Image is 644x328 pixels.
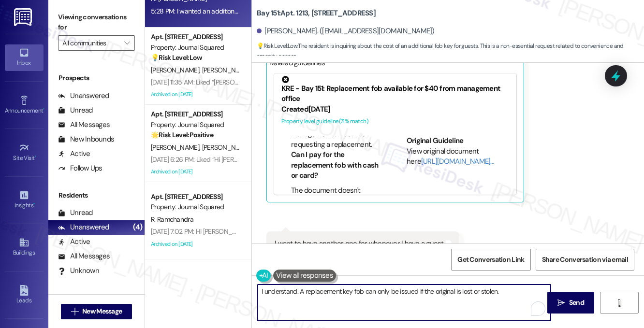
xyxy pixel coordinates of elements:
b: Bay 151: Apt. 1213, [STREET_ADDRESS] [257,8,376,18]
span: [PERSON_NAME] [151,66,202,74]
i:  [71,308,78,315]
div: Archived on [DATE] [150,238,241,250]
div: Apt. [STREET_ADDRESS] [151,192,240,202]
div: View original document here [407,146,509,167]
li: The document doesn't specify the payment method. Please check with the management office for acce... [291,185,384,237]
span: Share Conversation via email [542,255,628,265]
button: Get Conversation Link [451,249,530,271]
li: Can I pay for the replacement fob with cash or card? [291,150,384,181]
div: Property level guideline ( 71 % match) [281,116,509,127]
div: Active [58,237,90,247]
div: (4) [131,220,145,235]
input: All communities [62,35,119,51]
div: All Messages [58,251,110,261]
div: Past + Future Residents [48,293,145,303]
span: Get Conversation Link [457,255,524,265]
div: [PERSON_NAME]. ([EMAIL_ADDRESS][DOMAIN_NAME]) [257,26,435,36]
div: Property: Journal Squared [151,202,240,212]
div: [DATE] 6:26 PM: Liked “Hi [PERSON_NAME] and [PERSON_NAME]! Starting [DATE]…” [151,155,382,164]
div: Property: Journal Squared [151,43,240,53]
label: Viewing conversations for [58,10,135,35]
div: Unknown [58,266,99,276]
div: Follow Ups [58,163,102,173]
textarea: To enrich screen reader interactions, please activate Accessibility in Grammarly extension settings [258,285,551,321]
a: Insights • [5,187,44,213]
button: Share Conversation via email [536,249,634,271]
img: ResiDesk Logo [14,8,34,26]
div: Archived on [DATE] [150,88,241,100]
div: All Messages [58,120,110,130]
a: Inbox [5,44,44,71]
div: Property: Journal Squared [151,120,240,130]
div: Unread [58,208,93,218]
span: • [35,153,36,160]
strong: 🌟 Risk Level: Positive [151,130,213,139]
a: Site Visit • [5,140,44,166]
div: Unanswered [58,222,109,232]
span: • [43,106,44,113]
div: 5:28 PM: I wanted an additional one. [151,7,252,15]
button: New Message [61,304,132,319]
span: : The resident is inquiring about the cost of an additional fob key for guests. This is a non-ess... [257,41,644,62]
div: Apt. [STREET_ADDRESS] [151,32,240,42]
div: New Inbounds [58,134,114,144]
strong: 💡 Risk Level: Low [257,42,297,50]
div: Unanswered [58,91,109,101]
i:  [124,39,130,47]
span: • [33,200,35,207]
div: KRE - Bay 151: Replacement fob available for $40 from management office [281,76,509,104]
span: [PERSON_NAME] [202,66,253,74]
div: Active [58,149,90,159]
div: Apt. [STREET_ADDRESS] [151,109,240,119]
span: Send [569,298,584,308]
span: New Message [82,306,122,316]
a: [URL][DOMAIN_NAME]… [421,157,494,166]
a: Buildings [5,234,44,260]
a: Leads [5,282,44,308]
button: Send [547,292,594,314]
div: Residents [48,190,145,200]
span: [PERSON_NAME] [151,143,202,152]
span: [PERSON_NAME] [202,143,250,152]
i:  [557,299,565,307]
div: I want to have another one for whenever I have a guest [275,239,444,249]
div: Unread [58,105,93,115]
strong: 💡 Risk Level: Low [151,53,202,62]
div: Created [DATE] [281,104,509,114]
b: Original Guideline [407,136,464,145]
span: R. Ramchandra [151,215,193,224]
div: Prospects [48,73,145,83]
div: Archived on [DATE] [150,166,241,178]
i:  [615,299,623,307]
